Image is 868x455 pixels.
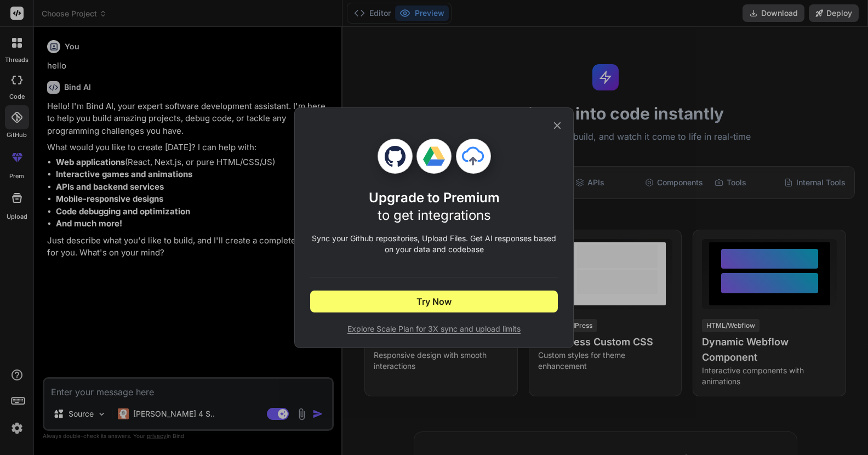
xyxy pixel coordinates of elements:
[310,291,558,312] button: Try Now
[310,233,558,255] p: Sync your Github repositories, Upload Files. Get AI responses based on your data and codebase
[310,323,558,334] span: Explore Scale Plan for 3X sync and upload limits
[369,189,500,224] h1: Upgrade to Premium
[378,207,491,223] span: to get integrations
[416,295,452,308] span: Try Now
